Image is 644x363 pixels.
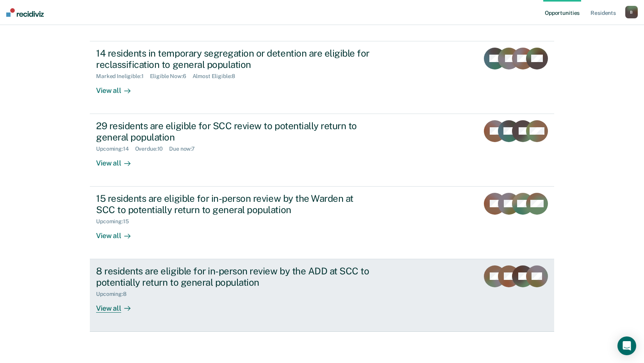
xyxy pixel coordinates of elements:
div: Overdue : 10 [135,146,169,152]
div: 14 residents in temporary segregation or detention are eligible for reclassification to general p... [96,48,370,70]
div: Upcoming : 14 [96,146,135,152]
div: Open Intercom Messenger [617,336,636,355]
button: B [625,6,638,18]
div: Upcoming : 15 [96,218,135,225]
div: Due now : 7 [169,146,201,152]
img: Recidiviz [6,8,44,17]
div: View all [96,80,140,95]
div: Upcoming : 8 [96,291,133,297]
div: View all [96,225,140,240]
a: 29 residents are eligible for SCC review to potentially return to general populationUpcoming:14Ov... [90,114,554,187]
div: Eligible Now : 6 [150,73,193,80]
a: 15 residents are eligible for in-person review by the Warden at SCC to potentially return to gene... [90,187,554,259]
div: Marked Ineligible : 1 [96,73,150,80]
div: 29 residents are eligible for SCC review to potentially return to general population [96,120,370,143]
div: 8 residents are eligible for in-person review by the ADD at SCC to potentially return to general ... [96,265,370,288]
div: View all [96,152,140,167]
div: 15 residents are eligible for in-person review by the Warden at SCC to potentially return to gene... [96,193,370,215]
a: 8 residents are eligible for in-person review by the ADD at SCC to potentially return to general ... [90,259,554,332]
div: View all [96,297,140,313]
a: 14 residents in temporary segregation or detention are eligible for reclassification to general p... [90,41,554,114]
div: Almost Eligible : 8 [193,73,242,80]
